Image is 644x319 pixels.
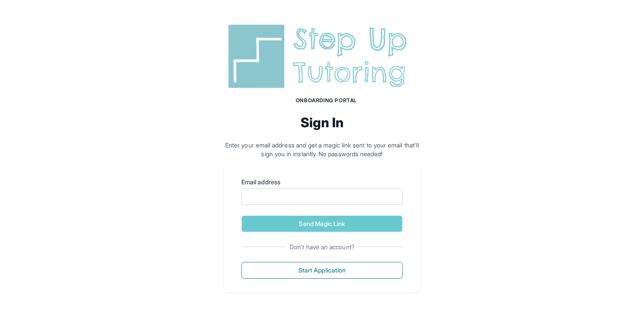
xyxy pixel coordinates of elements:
[224,141,420,158] p: Enter your email address and get a magic link sent to your email that'll sign you in instantly. N...
[241,178,403,186] label: Email address
[241,215,403,232] button: Send Magic Link
[286,243,358,251] span: Don't have an account?
[224,21,420,92] img: Step Up Tutoring horizontal logo
[233,97,420,104] h1: Onboarding Portal
[241,262,403,279] button: Start Application
[224,115,420,130] h2: Sign In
